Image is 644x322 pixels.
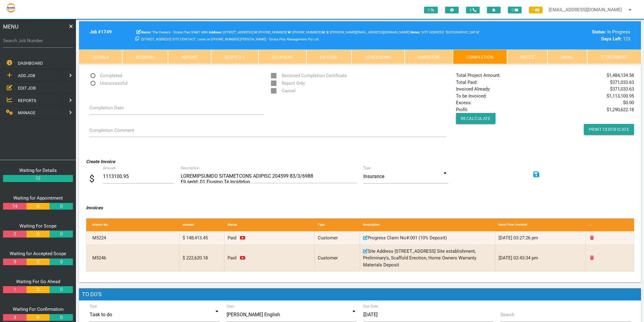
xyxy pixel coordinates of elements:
[26,286,50,293] a: 0
[601,36,622,42] b: Days Left:
[592,29,606,35] b: Status:
[16,279,60,284] a: Waiting For Go Ahead
[89,80,128,87] span: Unsuccessful
[6,3,16,13] img: s3file
[90,29,112,35] b: Job # 1749
[224,218,315,231] div: Status
[122,50,168,64] a: Booking
[50,259,73,265] a: 0
[89,72,122,80] span: Completed
[135,36,139,42] a: Click here copy customer information.
[610,79,634,86] span: $ 371,033.63
[227,303,234,309] label: User
[13,195,63,201] a: Waiting for Appointment
[587,50,641,64] a: Attachment
[254,30,287,34] span: Home Phone
[327,30,329,34] b: E:
[211,50,259,64] a: Scope 2-1
[405,50,453,64] a: Variation
[453,50,507,64] a: Completion
[307,50,352,64] a: GA Conf
[360,231,495,245] div: Progress Claim No#:001 (10% Deposit)
[89,104,124,111] label: Completion Date
[18,98,36,103] span: REPORTS
[86,205,103,211] i: Invoices
[89,172,103,186] span: $
[240,235,245,241] a: Click to remove payment
[315,231,360,245] div: Customer
[495,245,586,272] div: [DATE] 02:43:34 pm
[18,61,43,66] span: DASHBOARD
[13,307,63,312] a: Waiting For Confirmation
[181,170,357,183] textarea: LOREMIPSUMDO SITAMETCONS ADIPISC 204599 83/3/6988 Eli sedd: 01 Eiusmo Te Incididun utla et dolore...
[500,29,630,42] div: In Progress 123
[507,50,548,64] a: Notes
[10,251,66,256] a: Waiting for Accepted Scope
[360,218,495,231] div: Description
[50,203,73,210] a: 0
[18,110,36,115] span: MANAGE
[288,30,321,34] span: [PHONE_NUMBER]
[18,85,36,90] span: EDIT JOB
[495,218,586,231] div: Date/Time Created
[240,255,245,261] a: Click to remove payment
[89,127,134,134] label: Completion Comment
[79,50,122,64] a: Details
[508,7,522,13] span: 0
[363,165,371,171] label: Type
[466,7,480,13] span: 0
[180,231,225,245] div: $ 148,413.45
[586,218,631,231] div: ...
[3,259,26,265] a: 9
[90,303,97,309] label: Type
[181,165,200,171] label: Description
[3,37,73,44] label: Search Job Number
[26,259,50,265] a: 0
[89,218,180,231] div: Invoice No.
[315,245,360,272] div: Customer
[180,218,225,231] div: Amount
[141,30,479,41] span: SITE ADDRESS: '[GEOGRAPHIC_DATA]' [STREET_ADDRESS] SITE CONTACT: Leoni on [PHONE_NUMBER] [PERSON_...
[26,203,50,210] a: 0
[86,159,115,164] i: Create Invoice
[424,7,438,13] span: 0
[610,86,634,93] span: $ 371,033.63
[3,203,26,210] a: 14
[456,113,496,124] button: Recalculate
[547,50,587,64] a: Email
[141,30,208,34] span: The Owners - Strata Plan 53607 ABN
[19,168,57,173] a: Waiting for Details
[209,30,222,34] b: Address:
[26,314,50,321] a: 0
[410,30,420,34] b: Notes:
[3,22,19,31] span: MENU
[228,235,236,241] span: Invoice paid on 01/05/2025
[271,80,305,87] span: Report Only
[322,30,326,34] b: M:
[529,7,543,13] span: 1
[271,87,296,95] span: Cancel
[607,93,634,100] span: $ 1,113,100.95
[607,106,634,113] span: $ 1,290,622.18
[623,99,634,106] span: $ 0.00
[607,72,634,79] span: $ 1,484,134.58
[79,288,641,300] h1: To Do's
[209,30,253,34] span: [STREET_ADDRESS]
[351,50,405,64] a: Scheduling
[271,72,347,80] span: Received Completion Certificate
[3,314,26,321] a: 3
[89,245,180,272] div: M5246
[50,286,73,293] a: 0
[3,286,26,293] a: 1
[19,223,57,229] a: Waiting For Scope
[327,30,409,34] span: [PERSON_NAME][EMAIL_ADDRESS][DOMAIN_NAME]
[495,231,586,245] div: [DATE] 03:27:26 pm
[500,311,514,318] label: Search
[533,170,540,180] a: Click to Save.
[3,231,26,238] a: 2
[168,50,211,64] a: Report
[363,303,378,309] label: Due Date
[141,30,151,34] b: Name:
[360,245,495,272] div: Site Address [STREET_ADDRESS] Site establishment, Preliminary's, Scaffold Erection, Home Owners W...
[228,255,236,261] span: Invoice paid on 15/07/2025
